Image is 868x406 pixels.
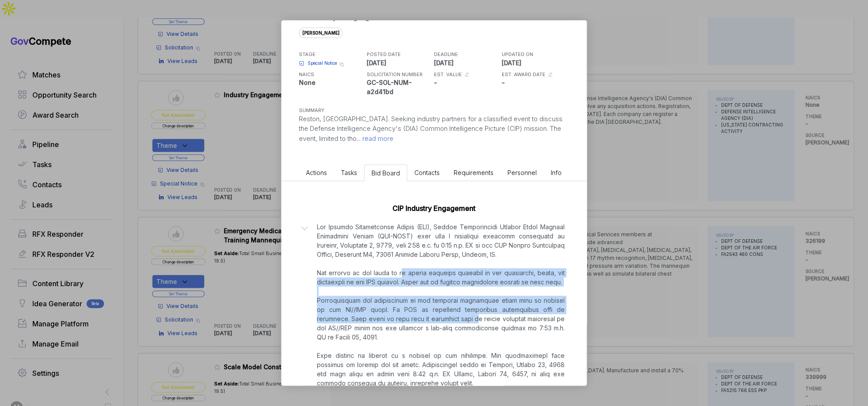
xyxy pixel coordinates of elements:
[299,71,365,78] h5: NAICS
[434,58,500,67] p: [DATE]
[299,51,365,58] h5: STAGE
[306,169,327,176] span: Actions
[367,71,432,78] h5: SOLICITATION NUMBER
[361,134,393,143] span: read more
[299,107,555,114] h5: SUMMARY
[299,78,365,87] p: None
[308,60,337,66] span: Special Notice
[299,114,569,144] p: Reston, [GEOGRAPHIC_DATA]. Seeking industry partners for a classified event to discuss the Defens...
[367,51,432,58] h5: POSTED DATE
[507,169,537,176] span: Personnel
[454,169,493,176] span: Requirements
[502,58,567,67] p: [DATE]
[434,51,500,58] h5: DEADLINE
[434,78,500,87] p: -
[299,60,337,66] a: Special Notice
[341,169,357,176] span: Tasks
[392,204,476,213] a: CIP Industry Engagement
[502,51,567,58] h5: UPDATED ON
[367,58,432,67] p: [DATE]
[367,78,432,96] p: GC-SOL-NUM-a2d41bd
[502,71,545,78] h5: EST. AWARD DATE
[414,169,440,176] span: Contacts
[434,71,462,78] h5: EST. VALUE
[502,78,567,87] p: -
[372,169,400,177] span: Bid Board
[551,169,562,176] span: Info
[299,28,343,38] span: [PERSON_NAME]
